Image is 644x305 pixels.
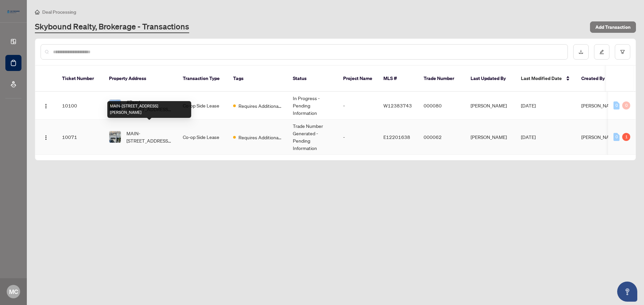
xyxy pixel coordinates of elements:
[338,92,378,120] td: -
[613,133,620,141] div: 0
[228,66,287,92] th: Tags
[576,66,616,92] th: Created By
[338,66,378,92] th: Project Name
[35,10,40,14] span: home
[107,101,191,118] div: MAIN-[STREET_ADDRESS][PERSON_NAME]
[35,21,189,33] a: Skybound Realty, Brokerage - Transactions
[590,21,636,33] button: Add Transaction
[57,66,104,92] th: Ticket Number
[613,101,620,109] div: 0
[109,131,121,143] img: thumbnail-img
[238,102,282,109] span: Requires Additional Docs
[126,130,172,144] span: MAIN-[STREET_ADDRESS][PERSON_NAME]
[383,134,410,140] span: E12201638
[521,134,536,140] span: [DATE]
[238,134,282,141] span: Requires Additional Docs
[516,66,576,92] th: Last Modified Date
[57,92,104,120] td: 10100
[177,66,228,92] th: Transaction Type
[5,8,21,15] img: logo
[622,133,630,141] div: 1
[41,100,51,111] button: Logo
[287,92,338,120] td: In Progress - Pending Information
[521,75,562,82] span: Last Modified Date
[287,120,338,155] td: Trade Number Generated - Pending Information
[41,132,51,142] button: Logo
[378,66,418,92] th: MLS #
[42,9,76,15] span: Deal Processing
[383,102,412,108] span: W12383743
[43,135,49,140] img: Logo
[573,44,589,60] button: download
[465,92,516,120] td: [PERSON_NAME]
[581,102,618,108] span: [PERSON_NAME]
[579,50,583,54] span: download
[617,282,637,302] button: Open asap
[465,120,516,155] td: [PERSON_NAME]
[177,92,228,120] td: Co-op Side Lease
[418,66,465,92] th: Trade Number
[109,100,121,111] img: thumbnail-img
[126,98,172,113] span: #Bsmt-[STREET_ADDRESS][PERSON_NAME]
[622,101,630,109] div: 0
[595,22,631,32] span: Add Transaction
[594,44,609,60] button: edit
[418,92,465,120] td: 000080
[615,44,630,60] button: filter
[104,66,177,92] th: Property Address
[620,50,625,54] span: filter
[465,66,516,92] th: Last Updated By
[9,287,18,296] span: MC
[177,120,228,155] td: Co-op Side Lease
[57,120,104,155] td: 10071
[338,120,378,155] td: -
[287,66,338,92] th: Status
[581,134,618,140] span: [PERSON_NAME]
[418,120,465,155] td: 000062
[599,50,604,54] span: edit
[521,102,536,108] span: [DATE]
[43,103,49,109] img: Logo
